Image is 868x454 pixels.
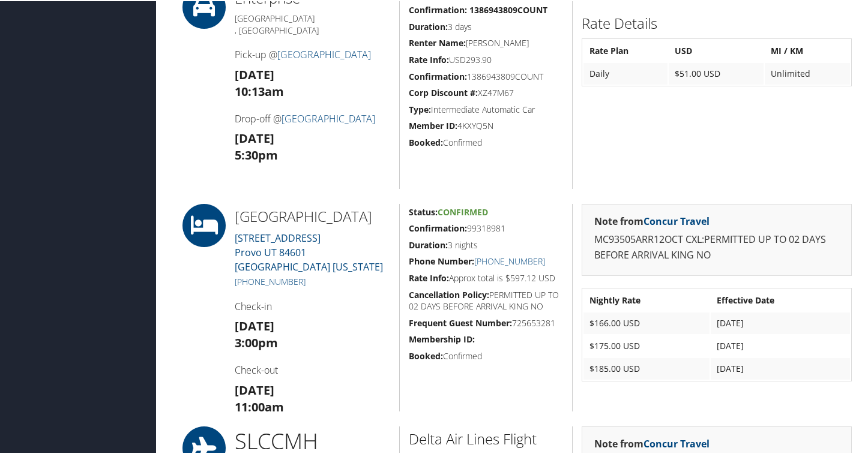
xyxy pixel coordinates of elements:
[583,62,668,83] td: Daily
[409,70,564,82] h5: 1386943809COUNT
[409,103,431,114] strong: Type:
[583,288,710,310] th: Nightly Rate
[409,70,467,81] strong: Confirmation:
[282,111,375,124] a: [GEOGRAPHIC_DATA]
[711,288,850,310] th: Effective Date
[235,205,390,226] h2: [GEOGRAPHIC_DATA]
[409,349,564,361] h5: Confirmed
[409,86,478,97] strong: Corp Discount #:
[409,349,443,360] strong: Booked:
[409,86,564,98] h5: XZ47M67
[594,214,710,227] strong: Note from
[409,288,489,299] strong: Cancellation Policy:
[438,205,488,217] span: Confirmed
[594,436,710,449] strong: Note from
[409,221,467,233] strong: Confirmation:
[409,316,512,327] strong: Frequent Guest Number:
[235,333,278,350] strong: 3:00pm
[409,119,564,131] h5: 4KXYQ5N
[409,136,443,147] strong: Booked:
[409,221,564,233] h5: 99318981
[594,231,839,261] p: MC93505ARR12OCT CXL:PERMITTED UP TO 02 DAYS BEFORE ARRIVAL KING NO
[409,103,564,115] h5: Intermediate Automatic Car
[409,53,449,64] strong: Rate Info:
[409,332,475,344] strong: Membership ID:
[409,316,564,328] h5: 725653281
[235,299,390,312] h4: Check-in
[409,205,438,217] strong: Status:
[711,357,850,378] td: [DATE]
[409,3,547,14] strong: Confirmation: 1386943809COUNT
[409,53,564,65] h5: USD293.90
[409,36,564,48] h5: [PERSON_NAME]
[235,65,274,82] strong: [DATE]
[409,288,564,311] h5: PERMITTED UP TO 02 DAYS BEFORE ARRIVAL KING NO
[235,146,278,162] strong: 5:30pm
[409,254,474,266] strong: Phone Number:
[409,20,564,32] h5: 3 days
[583,311,710,333] td: $166.00 USD
[235,398,284,414] strong: 11:00am
[235,230,383,272] a: [STREET_ADDRESS]Provo UT 84601 [GEOGRAPHIC_DATA] [US_STATE]
[235,11,390,35] h5: [GEOGRAPHIC_DATA] , [GEOGRAPHIC_DATA]
[583,334,710,356] td: $175.00 USD
[409,271,449,282] strong: Rate Info:
[582,12,852,32] h2: Rate Details
[235,317,274,333] strong: [DATE]
[277,47,371,60] a: [GEOGRAPHIC_DATA]
[409,20,448,31] strong: Duration:
[235,82,284,98] strong: 10:13am
[235,129,274,145] strong: [DATE]
[409,136,564,148] h5: Confirmed
[409,238,564,250] h5: 3 nights
[583,357,710,378] td: $185.00 USD
[409,238,448,249] strong: Duration:
[669,62,764,83] td: $51.00 USD
[235,362,390,375] h4: Check-out
[765,39,850,61] th: MI / KM
[235,111,390,124] h4: Drop-off @
[235,275,306,286] a: [PHONE_NUMBER]
[409,271,564,283] h5: Approx total is $597.12 USD
[235,47,390,60] h4: Pick-up @
[474,254,545,266] a: [PHONE_NUMBER]
[409,36,466,47] strong: Renter Name:
[711,334,850,356] td: [DATE]
[235,381,274,397] strong: [DATE]
[409,119,457,130] strong: Member ID:
[711,311,850,333] td: [DATE]
[765,62,850,83] td: Unlimited
[643,436,710,449] a: Concur Travel
[643,214,710,227] a: Concur Travel
[583,39,668,61] th: Rate Plan
[669,39,764,61] th: USD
